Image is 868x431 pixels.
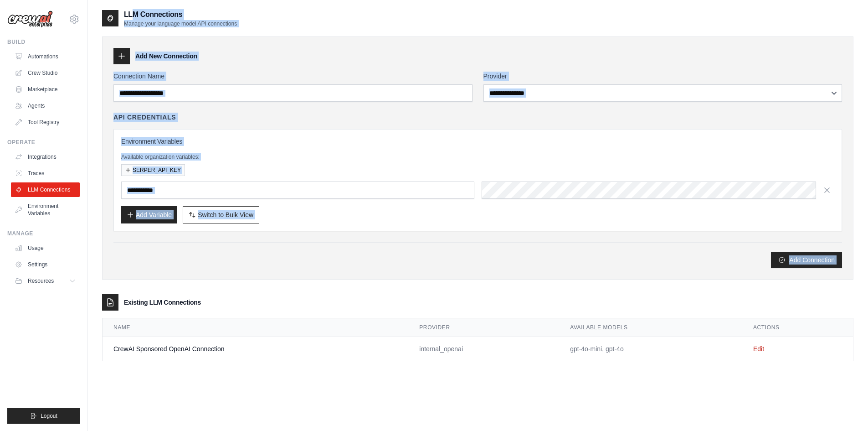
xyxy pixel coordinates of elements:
[121,137,834,146] h3: Environment Variables
[7,408,80,424] button: Logout
[11,66,80,80] a: Crew Studio
[11,166,80,181] a: Traces
[7,10,53,28] img: Logo
[11,150,80,164] a: Integrations
[559,318,742,337] th: Available Models
[742,318,853,337] th: Actions
[11,241,80,255] a: Usage
[124,20,237,27] p: Manage your language model API connections
[135,52,197,61] h3: Add New Connection
[7,38,80,46] div: Build
[103,337,408,361] td: CrewAI Sponsored OpenAI Connection
[408,318,559,337] th: Provider
[121,164,185,176] button: SERPER_API_KEY
[7,230,80,237] div: Manage
[11,182,80,197] a: LLM Connections
[11,274,80,288] button: Resources
[11,115,80,130] a: Tool Registry
[11,99,80,113] a: Agents
[183,206,259,223] button: Switch to Bulk View
[753,345,764,353] a: Edit
[408,337,559,361] td: internal_openai
[121,153,834,161] p: Available organization variables:
[41,412,57,420] span: Logout
[771,252,842,268] button: Add Connection
[28,277,54,285] span: Resources
[483,72,842,81] label: Provider
[11,199,80,221] a: Environment Variables
[7,139,80,146] div: Operate
[113,72,473,81] label: Connection Name
[198,210,253,219] span: Switch to Bulk View
[121,206,177,223] button: Add Variable
[124,9,237,20] h2: LLM Connections
[559,337,742,361] td: gpt-4o-mini, gpt-4o
[124,298,201,307] h3: Existing LLM Connections
[11,49,80,64] a: Automations
[11,257,80,272] a: Settings
[103,318,408,337] th: Name
[113,113,176,122] h4: API Credentials
[11,82,80,97] a: Marketplace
